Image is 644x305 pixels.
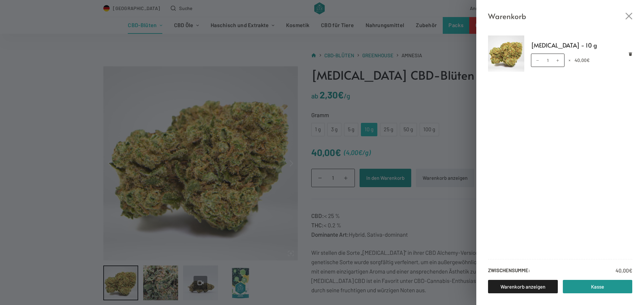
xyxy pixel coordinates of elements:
a: Remove Amnesia - 10 g from cart [629,52,632,56]
span: € [587,57,590,63]
span: Warenkorb [488,10,526,22]
bdi: 40,00 [615,267,632,274]
span: € [629,267,632,274]
a: Kasse [563,280,633,293]
a: Warenkorb anzeigen [488,280,558,293]
a: [MEDICAL_DATA] - 10 g [531,40,633,50]
bdi: 40,00 [575,57,590,63]
input: Produktmenge [531,54,565,67]
strong: Zwischensumme: [488,266,530,275]
button: Close cart drawer [626,13,632,19]
span: × [569,57,571,63]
